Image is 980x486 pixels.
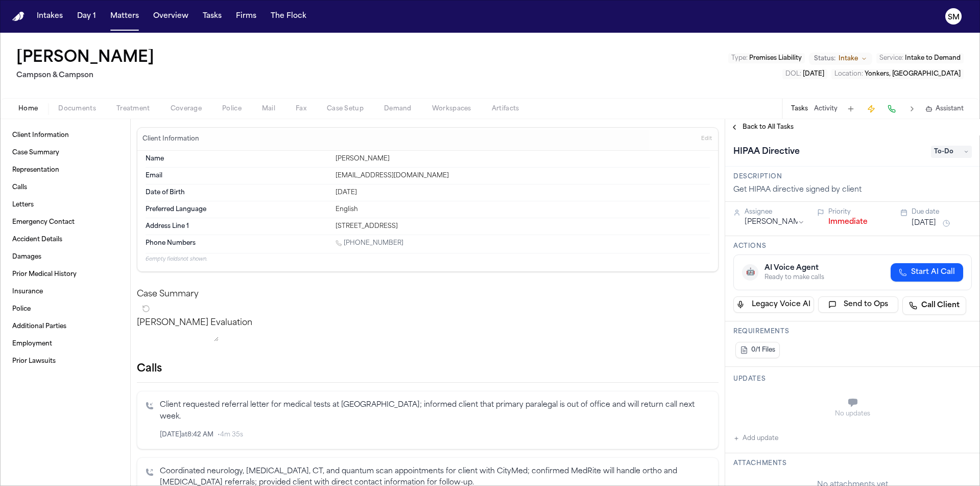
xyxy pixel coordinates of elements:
button: Assistant [925,105,964,113]
span: Phone Numbers [146,239,196,247]
a: Day 1 [73,7,100,26]
span: [DATE] at 8:42 AM [160,431,213,439]
span: Artifacts [492,105,519,113]
h3: Description [733,173,972,181]
button: Add Task [844,102,858,116]
h3: Updates [733,375,972,383]
div: English [336,205,710,214]
button: Back to All Tasks [725,123,799,131]
button: Edit Location: Yonkers, NY [831,69,964,79]
a: Call 1 (929) 393-5877 [336,239,403,247]
span: Mail [262,105,275,113]
span: Assistant [936,105,964,113]
a: Insurance [8,284,122,300]
button: Start AI Call [891,263,963,282]
button: Edit DOL: 2025-08-27 [782,69,827,79]
button: 0/1 Files [735,342,780,358]
a: Prior Medical History [8,266,122,283]
p: Client requested referral letter for medical tests at [GEOGRAPHIC_DATA]; informed client that pri... [160,400,710,423]
button: Tasks [199,7,226,26]
a: Intakes [33,7,67,26]
span: Location : [834,71,863,77]
h3: Actions [733,242,972,250]
h1: [PERSON_NAME] [16,49,154,67]
span: Home [18,105,38,113]
a: Client Information [8,127,122,144]
a: Damages [8,249,122,265]
span: Intake [839,55,858,63]
span: Status: [814,55,835,63]
button: Edit Service: Intake to Demand [876,53,964,63]
button: The Flock [267,7,310,26]
h3: Attachments [733,459,972,468]
span: Service : [879,55,903,61]
span: Demand [384,105,412,113]
button: Snooze task [940,217,952,229]
button: Send to Ops [818,296,899,313]
span: Fax [296,105,306,113]
button: Change status from Intake [809,53,872,65]
div: [PERSON_NAME] [336,155,710,163]
div: No updates [733,410,972,418]
a: Additional Parties [8,318,122,335]
span: Type : [731,55,748,61]
button: Tasks [791,105,808,113]
button: Immediate [828,217,868,227]
span: Case Setup [327,105,364,113]
a: Prior Lawsuits [8,353,122,369]
button: Matters [106,7,143,26]
h2: Calls [137,362,719,376]
div: [EMAIL_ADDRESS][DOMAIN_NAME] [336,172,710,180]
div: Priority [828,208,889,216]
button: Legacy Voice AI [733,296,814,313]
a: Calls [8,179,122,196]
button: Edit matter name [16,49,154,67]
img: Finch Logo [12,12,25,21]
a: Letters [8,197,122,213]
dt: Date of Birth [146,189,329,197]
span: Police [222,105,242,113]
dt: Address Line 1 [146,222,329,230]
div: [STREET_ADDRESS] [336,222,710,230]
button: Create Immediate Task [864,102,878,116]
span: DOL : [785,71,801,77]
button: Edit Type: Premises Liability [728,53,805,63]
div: [DATE] [336,189,710,197]
span: Intake to Demand [905,55,961,61]
h3: Client Information [140,135,201,143]
h2: Campson & Campson [16,70,158,82]
a: Case Summary [8,145,122,161]
span: Treatment [116,105,150,113]
span: Coverage [171,105,202,113]
button: Firms [232,7,260,26]
span: Start AI Call [911,267,955,277]
div: Get HIPAA directive signed by client [733,185,972,195]
button: Activity [814,105,838,113]
p: 6 empty fields not shown. [146,256,710,263]
button: [DATE] [912,218,936,228]
button: Overview [149,7,193,26]
span: Back to All Tasks [743,123,794,131]
span: Documents [58,105,96,113]
h3: Requirements [733,328,972,336]
a: Employment [8,336,122,352]
span: 0/1 Files [751,346,775,354]
div: Ready to make calls [764,273,824,282]
span: • 4m 35s [218,431,243,439]
div: Assignee [745,208,805,216]
span: Edit [701,135,712,143]
dt: Preferred Language [146,205,329,214]
dt: Email [146,172,329,180]
a: Home [12,12,25,21]
a: Accident Details [8,232,122,248]
span: 🤖 [746,267,755,277]
a: Call Client [902,296,966,315]
span: [DATE] [803,71,824,77]
button: Edit [698,131,715,147]
button: Make a Call [885,102,899,116]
